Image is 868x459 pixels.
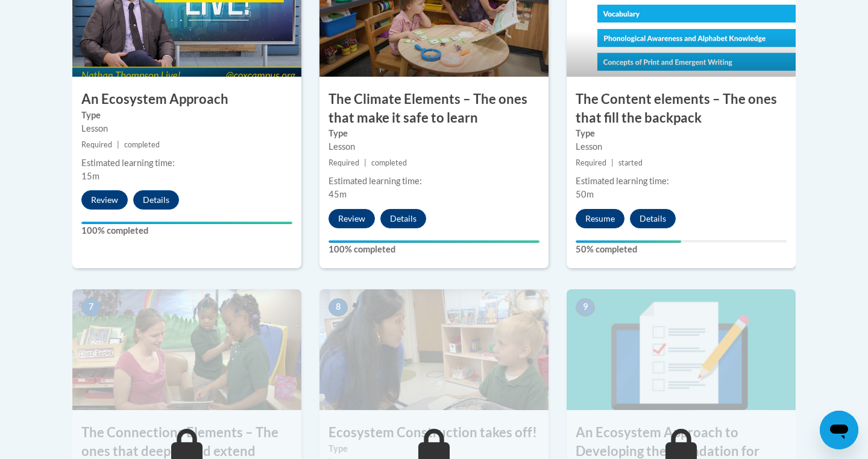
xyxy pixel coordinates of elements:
div: Your progress [81,222,292,224]
h3: The Content elements – The ones that fill the backpack [567,90,796,127]
label: Type [576,127,787,140]
h3: Ecosystem Construction takes off! [319,423,549,442]
span: completed [124,140,160,149]
iframe: Button to launch messaging window [820,411,858,449]
span: Required [576,158,606,167]
img: Course Image [72,289,301,410]
label: 100% completed [329,243,539,256]
div: Your progress [576,240,681,243]
label: Type [329,442,539,455]
button: Review [81,190,128,210]
h3: An Ecosystem Approach [72,90,301,109]
div: Estimated learning time: [81,156,292,170]
img: Course Image [319,289,549,410]
div: Estimated learning time: [576,175,787,188]
span: Required [81,140,112,149]
span: 15m [81,171,99,181]
span: 50m [576,189,594,199]
label: 50% completed [576,243,787,256]
span: started [618,158,643,167]
div: Lesson [329,140,539,153]
span: | [611,158,614,167]
label: Type [329,127,539,140]
img: Course Image [567,289,796,410]
button: Details [630,209,676,228]
span: completed [371,158,407,167]
div: Estimated learning time: [329,175,539,188]
div: Your progress [329,240,539,243]
span: | [364,158,366,167]
span: 7 [81,298,101,316]
label: Type [81,109,292,122]
div: Lesson [576,140,787,153]
span: 8 [329,298,348,316]
label: 100% completed [81,224,292,237]
h3: The Climate Elements – The ones that make it safe to learn [319,90,549,127]
span: Required [329,158,359,167]
span: 9 [576,298,595,316]
span: 45m [329,189,347,199]
button: Resume [576,209,624,228]
span: | [117,140,119,149]
div: Lesson [81,122,292,135]
button: Details [380,209,426,228]
button: Review [329,209,375,228]
button: Details [133,190,179,210]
